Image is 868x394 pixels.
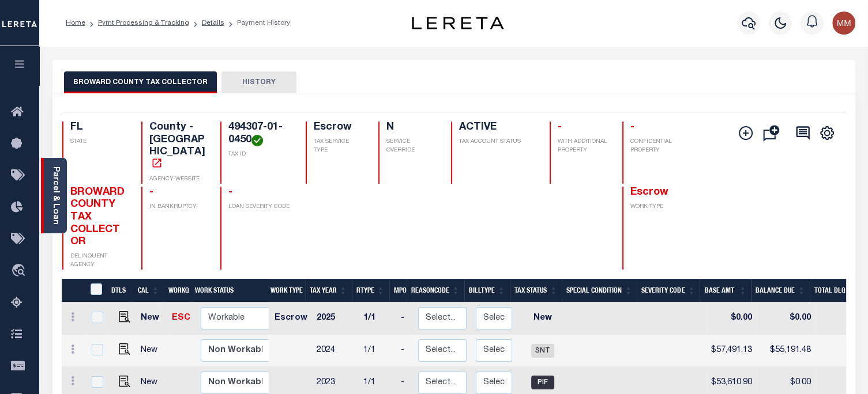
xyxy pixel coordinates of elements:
h4: N [386,122,437,134]
span: Escrow [630,187,668,198]
a: ESC [172,314,190,322]
td: $55,191.48 [757,335,816,367]
li: Payment History [224,18,290,28]
td: - [396,335,414,367]
td: $0.00 [707,302,757,335]
td: New [136,302,168,335]
p: AGENCY WEBSITE [149,175,206,184]
p: WORK TYPE [630,203,687,211]
h4: 494307-01-0450 [228,122,292,146]
button: BROWARD COUNTY TAX COLLECTOR [64,71,217,93]
td: 1/1 [359,302,396,335]
span: PIF [531,376,554,389]
p: DELINQUENT AGENCY [70,252,127,270]
th: &nbsp; [84,279,107,302]
h4: County - [GEOGRAPHIC_DATA] [149,122,206,171]
p: STATE [70,138,127,146]
a: Parcel & Loan [51,166,59,225]
th: Tax Status: activate to sort column ascending [510,279,562,302]
a: Home [66,20,85,26]
span: - [558,122,562,132]
p: CONFIDENTIAL PROPERTY [630,138,687,155]
td: Escrow [270,302,312,335]
td: $0.00 [757,302,816,335]
p: LOAN SEVERITY CODE [228,203,292,211]
th: &nbsp;&nbsp;&nbsp;&nbsp;&nbsp;&nbsp;&nbsp;&nbsp;&nbsp;&nbsp; [62,279,84,302]
td: $57,491.13 [707,335,757,367]
span: - [630,122,634,132]
a: Pymt Processing & Tracking [98,20,189,26]
p: TAX ID [228,150,292,159]
td: New [517,302,569,335]
span: SNT [531,344,554,358]
h4: ACTIVE [459,122,536,134]
img: svg+xml;base64,PHN2ZyB4bWxucz0iaHR0cDovL3d3dy53My5vcmcvMjAwMC9zdmciIHBvaW50ZXItZXZlbnRzPSJub25lIi... [832,12,855,35]
th: Severity Code: activate to sort column ascending [637,279,700,302]
th: RType: activate to sort column ascending [352,279,389,302]
th: Work Status [190,279,269,302]
th: Special Condition: activate to sort column ascending [562,279,637,302]
th: Balance Due: activate to sort column ascending [751,279,810,302]
th: Work Type [266,279,305,302]
th: CAL: activate to sort column ascending [133,279,164,302]
p: WITH ADDITIONAL PROPERTY [558,138,608,155]
p: TAX SERVICE TYPE [314,138,365,155]
i: travel_explore [11,264,29,279]
td: 2024 [312,335,359,367]
td: New [136,335,168,367]
th: Tax Year: activate to sort column ascending [305,279,352,302]
button: HISTORY [221,71,296,93]
td: 2025 [312,302,359,335]
span: - [149,187,153,198]
p: IN BANKRUPTCY [149,203,206,211]
p: TAX ACCOUNT STATUS [459,138,536,146]
th: MPO [389,279,407,302]
h4: FL [70,122,127,134]
th: Base Amt: activate to sort column ascending [700,279,751,302]
p: SERVICE OVERRIDE [386,138,437,155]
td: - [396,302,414,335]
span: - [228,187,232,198]
th: BillType: activate to sort column ascending [464,279,510,302]
td: 1/1 [359,335,396,367]
th: Total DLQ: activate to sort column ascending [810,279,861,302]
img: logo-dark.svg [412,17,504,29]
th: ReasonCode: activate to sort column ascending [407,279,464,302]
a: Details [202,20,224,26]
span: BROWARD COUNTY TAX COLLECTOR [70,187,125,247]
h4: Escrow [314,122,365,134]
th: DTLS [107,279,133,302]
th: WorkQ [164,279,190,302]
